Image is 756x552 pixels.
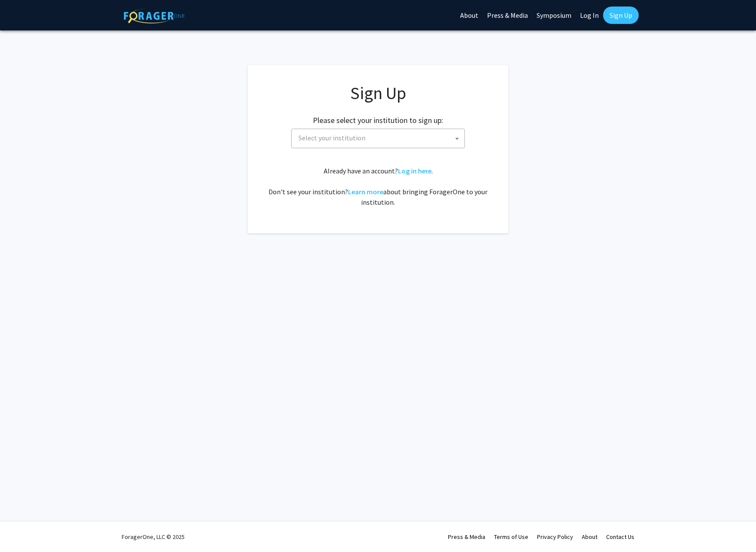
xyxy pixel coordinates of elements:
span: Select your institution [295,129,464,147]
a: Press & Media [448,533,485,541]
a: Learn more about bringing ForagerOne to your institution [348,187,383,196]
div: Already have an account? . Don't see your institution? about bringing ForagerOne to your institut... [265,166,491,207]
a: Contact Us [606,533,634,541]
a: Log in here [398,166,431,175]
span: Select your institution [298,133,365,142]
span: Select your institution [291,129,465,148]
img: ForagerOne Logo [124,8,185,23]
div: ForagerOne, LLC © 2025 [122,522,185,552]
h1: Sign Up [265,83,491,103]
h2: Please select your institution to sign up: [313,116,443,125]
a: Sign Up [603,7,639,24]
a: Terms of Use [494,533,528,541]
a: About [582,533,597,541]
a: Privacy Policy [537,533,573,541]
